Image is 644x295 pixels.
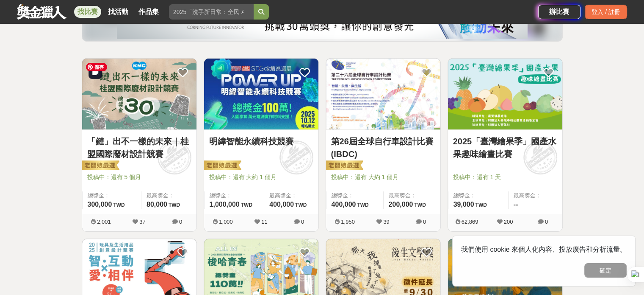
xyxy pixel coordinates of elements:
[301,219,304,225] span: 0
[169,4,254,20] input: 2025「洗手新日常：全民 ALL IN」洗手歌全台徵選
[88,201,112,208] span: 300,000
[461,246,627,253] span: 我們使用 cookie 來個人化內容、投放廣告和分析流量。
[538,5,580,19] a: 辦比賽
[453,201,474,208] span: 39,000
[414,202,426,208] span: TWD
[209,173,313,182] span: 投稿中：還有 大約 1 個月
[113,202,124,208] span: TWD
[261,219,267,225] span: 11
[82,59,196,129] img: Cover Image
[135,6,162,18] a: 作品集
[179,219,182,225] span: 0
[462,219,478,225] span: 62,869
[269,191,313,200] span: 最高獎金：
[219,219,233,225] span: 1,000
[332,201,356,208] span: 400,000
[331,135,435,160] a: 第26屆全球自行車設計比賽(IBDC)
[584,263,627,278] button: 確定
[545,219,548,225] span: 0
[514,201,518,208] span: --
[448,59,562,129] img: Cover Image
[204,59,318,129] img: Cover Image
[341,219,355,225] span: 1,950
[585,5,627,19] div: 登入 / 註冊
[202,160,241,172] img: 老闆娘嚴選
[389,191,435,200] span: 最高獎金：
[169,202,180,208] span: TWD
[241,202,252,208] span: TWD
[146,201,167,208] span: 80,000
[86,63,107,71] span: 儲存
[269,201,294,208] span: 400,000
[514,191,557,200] span: 最高獎金：
[383,219,389,225] span: 39
[324,160,363,172] img: 老闆娘嚴選
[332,191,378,200] span: 總獎金：
[74,6,101,18] a: 找比賽
[423,219,426,225] span: 0
[97,219,111,225] span: 2,001
[80,160,119,172] img: 老闆娘嚴選
[209,135,313,148] a: 明緯智能永續科技競賽
[331,173,435,182] span: 投稿中：還有 大約 1 個月
[88,191,136,200] span: 總獎金：
[453,191,503,200] span: 總獎金：
[453,173,557,182] span: 投稿中：還有 1 天
[87,173,191,182] span: 投稿中：還有 5 個月
[87,135,191,160] a: 「鏈」出不一樣的未來｜桂盟國際廢材設計競賽
[453,135,557,160] a: 2025「臺灣繪果季」國產水果趣味繪畫比賽
[139,219,145,225] span: 37
[475,202,486,208] span: TWD
[210,201,240,208] span: 1,000,000
[357,202,368,208] span: TWD
[504,219,513,225] span: 200
[389,201,413,208] span: 200,000
[105,6,132,18] a: 找活動
[210,191,259,200] span: 總獎金：
[326,59,440,129] img: Cover Image
[295,202,307,208] span: TWD
[146,191,191,200] span: 最高獎金：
